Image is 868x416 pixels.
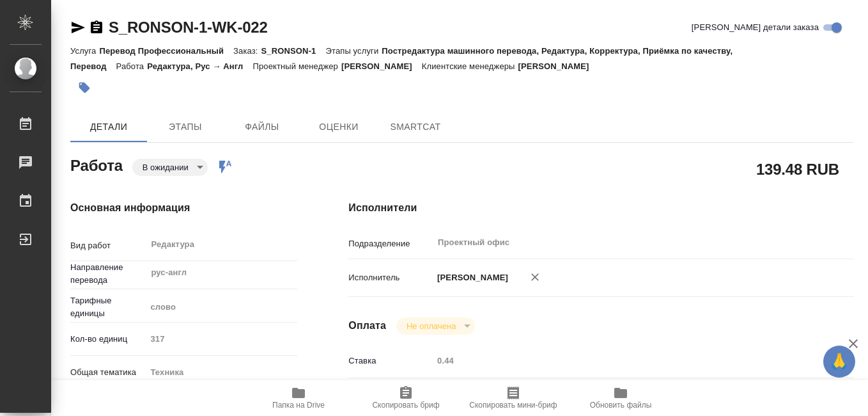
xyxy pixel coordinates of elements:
p: Кол-во единиц [70,333,146,346]
p: [PERSON_NAME] [518,61,599,71]
div: В ожидании [396,317,475,335]
span: Скопировать мини-бриф [469,401,557,410]
span: Файлы [231,119,293,135]
div: Техника [146,362,297,383]
p: Перевод Профессиональный [99,46,233,56]
span: Скопировать бриф [372,401,439,410]
input: Пустое поле [146,330,297,348]
span: Обновить файлы [590,401,652,410]
div: В ожидании [132,159,208,176]
span: 🙏 [828,348,850,375]
button: Скопировать ссылку [89,20,104,35]
p: Ставка [348,355,433,367]
h2: Работа [70,153,123,176]
button: Скопировать мини-бриф [460,380,567,416]
p: Вид работ [70,239,146,252]
button: 🙏 [823,346,855,378]
p: Клиентские менеджеры [422,61,518,71]
p: Направление перевода [70,261,146,287]
button: Папка на Drive [245,380,352,416]
p: Тарифные единицы [70,294,146,320]
h4: Оплата [348,318,386,333]
p: [PERSON_NAME] [433,271,508,284]
h2: 139.48 RUB [756,158,839,180]
button: Удалить исполнителя [521,263,549,291]
div: слово [146,296,297,318]
a: S_RONSON-1-WK-022 [109,19,268,36]
button: В ожидании [139,162,192,173]
p: Заказ: [233,46,261,56]
button: Обновить файлы [567,380,674,416]
span: Оценки [308,119,369,135]
button: Не оплачена [403,321,460,332]
p: [PERSON_NAME] [341,61,422,71]
p: Редактура, Рус → Англ [147,61,252,71]
span: SmartCat [385,119,446,135]
button: Скопировать бриф [352,380,460,416]
p: Постредактура машинного перевода, Редактура, Корректура, Приёмка по качеству, Перевод [70,46,732,71]
p: Проектный менеджер [252,61,341,71]
h4: Основная информация [70,200,297,216]
button: Скопировать ссылку для ЯМессенджера [70,20,86,35]
input: Пустое поле [433,351,812,370]
span: Этапы [155,119,216,135]
p: Исполнитель [348,271,433,284]
p: Этапы услуги [325,46,382,56]
p: S_RONSON-1 [261,46,326,56]
span: [PERSON_NAME] детали заказа [692,21,819,34]
span: Детали [78,119,139,135]
button: Добавить тэг [70,74,98,102]
p: Услуга [70,46,99,56]
h4: Исполнители [348,200,854,216]
p: Общая тематика [70,366,146,379]
p: Работа [116,61,148,71]
p: Подразделение [348,237,433,250]
span: Папка на Drive [272,401,325,410]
